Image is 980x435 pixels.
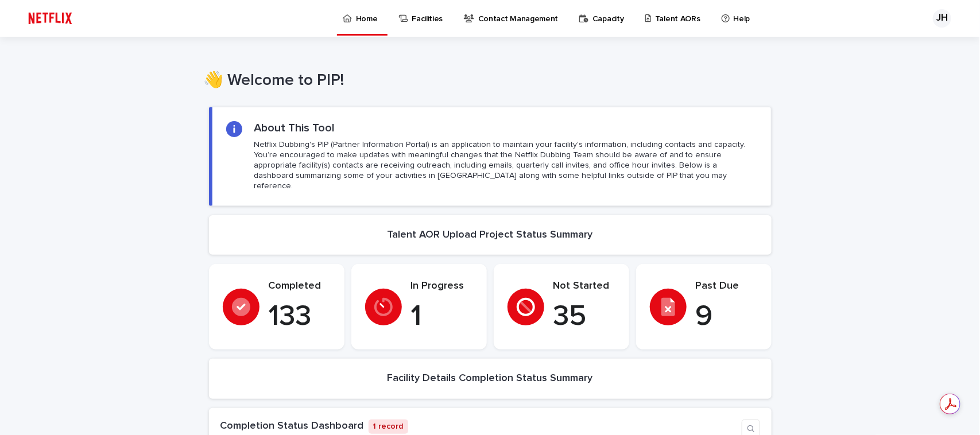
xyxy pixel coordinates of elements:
div: JH [933,9,951,28]
p: Past Due [696,280,758,293]
p: Not Started [553,280,615,293]
p: 1 record [369,420,408,434]
p: 133 [269,300,331,334]
h2: Facility Details Completion Status Summary [388,372,593,385]
img: ifQbXi3ZQGMSEF7WDB7W [23,7,78,30]
p: 1 [411,300,473,334]
a: Completion Status Dashboard [220,421,364,431]
h1: 👋 Welcome to PIP! [203,71,766,91]
p: 35 [553,300,615,334]
p: Completed [269,280,331,293]
p: In Progress [411,280,473,293]
h2: Talent AOR Upload Project Status Summary [388,229,593,242]
p: Netflix Dubbing's PIP (Partner Information Portal) is an application to maintain your facility's ... [254,139,757,192]
h2: About This Tool [254,121,335,135]
p: 9 [696,300,758,334]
